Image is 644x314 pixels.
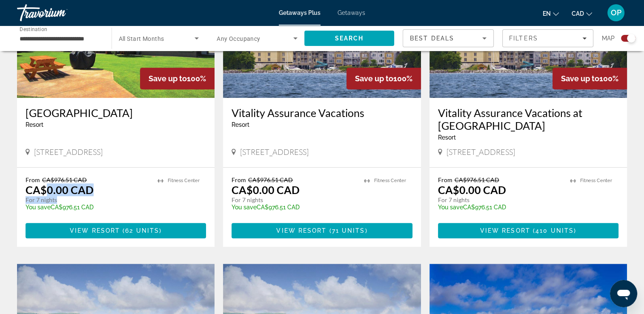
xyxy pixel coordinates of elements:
[26,223,206,238] button: View Resort(62 units)
[438,183,506,196] p: CA$0.00 CAD
[480,227,530,234] span: View Resort
[26,183,94,196] p: CA$0.00 CAD
[572,7,592,20] button: Change currency
[438,106,618,132] a: Vitality Assurance Vacations at [GEOGRAPHIC_DATA]
[610,280,637,307] iframe: Button to launch messaging window
[572,10,584,17] span: CAD
[119,35,164,42] span: All Start Months
[326,227,367,234] span: ( )
[535,227,574,234] span: 410 units
[140,68,215,89] div: 100%
[438,223,618,238] button: View Resort(410 units)
[120,227,162,234] span: ( )
[410,33,487,43] mat-select: Sort by
[149,74,187,83] span: Save up to
[168,178,200,183] span: Fitness Center
[304,31,395,46] button: Search
[26,196,149,204] p: For 7 nights
[42,176,87,183] span: CA$976.51 CAD
[20,26,47,32] span: Destination
[125,227,159,234] span: 62 units
[502,29,593,47] button: Filters
[26,121,43,128] span: Resort
[374,178,406,183] span: Fitness Center
[248,176,293,183] span: CA$976.51 CAD
[232,223,412,238] button: View Resort(71 units)
[410,35,454,42] span: Best Deals
[335,35,364,42] span: Search
[509,35,538,42] span: Filters
[232,176,246,183] span: From
[217,35,260,42] span: Any Occupancy
[279,9,321,16] a: Getaways Plus
[438,196,561,204] p: For 7 nights
[232,106,412,119] a: Vitality Assurance Vacations
[70,227,120,234] span: View Resort
[26,176,40,183] span: From
[34,147,103,157] span: [STREET_ADDRESS]
[332,227,365,234] span: 71 units
[602,32,615,44] span: Map
[232,204,355,211] p: CA$976.51 CAD
[455,176,499,183] span: CA$976.51 CAD
[605,4,627,22] button: User Menu
[232,183,300,196] p: CA$0.00 CAD
[240,147,309,157] span: [STREET_ADDRESS]
[232,204,257,211] span: You save
[561,74,599,83] span: Save up to
[438,134,456,141] span: Resort
[26,204,149,211] p: CA$976.51 CAD
[580,178,612,183] span: Fitness Center
[232,121,249,128] span: Resort
[438,204,463,211] span: You save
[355,74,393,83] span: Save up to
[17,2,102,24] a: Travorium
[611,9,621,17] span: OP
[26,204,51,211] span: You save
[543,10,551,17] span: en
[276,227,326,234] span: View Resort
[552,68,627,89] div: 100%
[26,106,206,119] a: [GEOGRAPHIC_DATA]
[438,176,452,183] span: From
[447,147,515,157] span: [STREET_ADDRESS]
[338,9,365,16] a: Getaways
[20,34,100,44] input: Select destination
[530,227,576,234] span: ( )
[543,7,559,20] button: Change language
[438,204,561,211] p: CA$976.51 CAD
[346,68,421,89] div: 100%
[232,196,355,204] p: For 7 nights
